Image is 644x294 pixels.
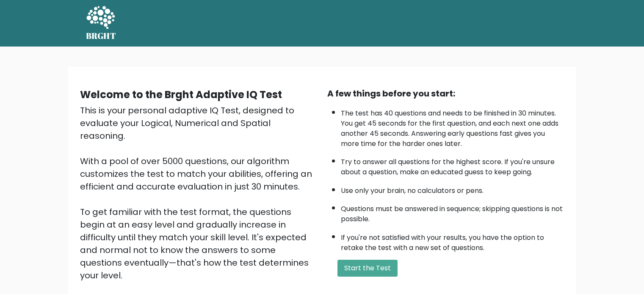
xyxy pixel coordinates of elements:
b: Welcome to the Brght Adaptive IQ Test [80,88,282,102]
li: Try to answer all questions for the highest score. If you're unsure about a question, make an edu... [341,153,564,177]
li: Use only your brain, no calculators or pens. [341,181,564,196]
li: The test has 40 questions and needs to be finished in 30 minutes. You get 45 seconds for the firs... [341,104,564,149]
h5: BRGHT [86,31,116,41]
li: Questions must be answered in sequence; skipping questions is not possible. [341,200,564,224]
div: A few things before you start: [327,87,564,100]
a: BRGHT [86,3,116,43]
li: If you're not satisfied with your results, you have the option to retake the test with a new set ... [341,228,564,253]
button: Start the Test [337,260,398,277]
